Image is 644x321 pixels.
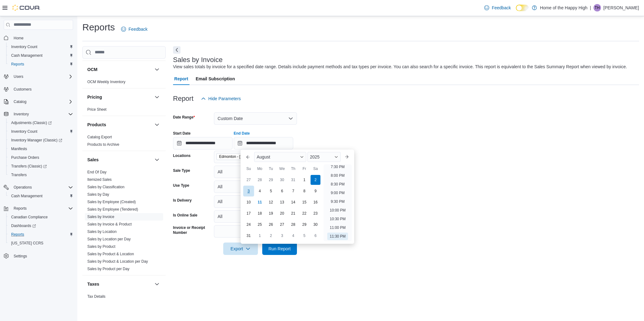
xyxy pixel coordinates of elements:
[87,294,106,299] a: Tax Details
[11,53,42,58] span: Cash Management
[9,52,45,59] a: Cash Management
[14,74,23,79] span: Users
[9,145,29,153] a: Manifests
[153,156,161,163] button: Sales
[153,66,161,73] button: OCM
[82,168,166,275] div: Sales
[119,23,150,35] a: Feedback
[87,200,136,204] a: Sales by Employee (Created)
[11,184,34,191] button: Operations
[255,175,265,185] div: day-28
[11,129,37,134] span: Inventory Count
[173,153,191,158] label: Locations
[288,208,298,218] div: day-21
[11,146,27,151] span: Manifests
[87,135,112,140] span: Catalog Export
[311,186,320,196] div: day-9
[214,112,297,125] button: Custom Date
[266,220,276,230] div: day-26
[11,73,26,80] button: Users
[277,175,287,185] div: day-30
[87,170,107,174] a: End Of Day
[299,220,309,230] div: day-29
[255,208,265,218] div: day-18
[255,197,265,207] div: day-11
[11,172,27,177] span: Transfers
[277,186,287,196] div: day-6
[516,5,529,11] input: Dark Mode
[255,231,265,241] div: day-1
[4,31,73,277] nav: Complex example
[87,122,106,128] h3: Products
[9,239,73,247] span: Washington CCRS
[14,206,27,211] span: Reports
[87,94,102,100] h3: Pricing
[9,222,73,230] span: Dashboards
[9,213,73,221] span: Canadian Compliance
[6,230,76,239] button: Reports
[11,223,36,228] span: Dashboards
[173,213,198,218] label: Is Online Sale
[87,177,112,182] a: Itemized Sales
[342,152,352,162] button: Next month
[87,79,125,84] span: OCM Weekly Inventory
[219,154,268,160] span: Edmonton - [PERSON_NAME] Way - Fire & Flower
[196,73,235,85] span: Email Subscription
[214,210,297,223] button: All
[87,177,112,182] span: Itemized Sales
[214,181,297,193] button: All
[311,231,320,241] div: day-6
[328,181,347,188] li: 8:30 PM
[87,66,98,73] h3: OCM
[14,185,32,190] span: Operations
[9,119,54,127] a: Adjustments (Classic)
[328,198,347,205] li: 9:30 PM
[82,293,166,310] div: Taxes
[11,252,29,260] a: Settings
[11,164,47,169] span: Transfers (Classic)
[595,4,600,11] span: TH
[82,106,166,116] div: Pricing
[87,244,115,249] span: Sales by Product
[9,60,73,68] span: Reports
[234,131,250,136] label: End Date
[11,110,31,118] button: Inventory
[311,220,320,230] div: day-30
[87,170,107,175] span: End Of Day
[262,243,297,255] button: Run Report
[87,142,119,147] a: Products to Archive
[257,154,270,159] span: August
[216,153,275,160] span: Edmonton - Rice Howard Way - Fire & Flower
[9,136,65,144] a: Inventory Manager (Classic)
[6,171,76,179] button: Transfers
[11,194,42,198] span: Cash Management
[244,231,254,241] div: day-31
[14,36,24,41] span: Home
[223,243,258,255] button: Export
[173,115,195,120] label: Date Range
[9,154,42,161] a: Purchase Orders
[6,213,76,221] button: Canadian Compliance
[6,118,76,127] a: Adjustments (Classic)
[603,4,639,11] p: [PERSON_NAME]
[153,280,161,288] button: Taxes
[266,208,276,218] div: day-19
[9,119,73,127] span: Adjustments (Classic)
[82,21,115,33] h1: Reports
[82,133,166,151] div: Products
[11,138,62,143] span: Inventory Manager (Classic)
[288,164,298,174] div: Th
[87,107,107,112] a: Price Sheet
[11,184,73,191] span: Operations
[6,192,76,200] button: Cash Management
[11,155,39,160] span: Purchase Orders
[87,281,152,287] button: Taxes
[173,225,211,235] label: Invoice or Receipt Number
[9,213,50,221] a: Canadian Compliance
[268,246,291,252] span: Run Report
[311,208,320,218] div: day-23
[9,171,73,179] span: Transfers
[327,207,348,214] li: 10:00 PM
[1,204,76,213] button: Reports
